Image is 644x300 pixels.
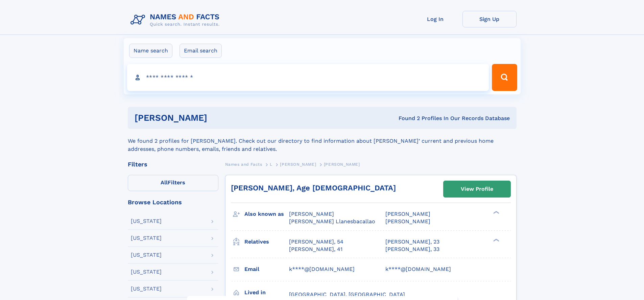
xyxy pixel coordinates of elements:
[135,114,303,122] h1: [PERSON_NAME]
[289,238,343,246] a: [PERSON_NAME], 54
[131,286,162,292] div: [US_STATE]
[385,246,439,253] a: [PERSON_NAME], 33
[244,208,289,220] h3: Also known as
[131,252,162,258] div: [US_STATE]
[225,160,262,168] a: Names and Facts
[244,263,289,275] h3: Email
[385,238,439,246] a: [PERSON_NAME], 23
[385,211,430,217] span: [PERSON_NAME]
[280,162,316,167] span: [PERSON_NAME]
[128,175,218,191] label: Filters
[385,218,430,225] span: [PERSON_NAME]
[270,162,272,167] span: L
[462,11,517,27] a: Sign Up
[128,161,218,167] div: Filters
[244,287,289,298] h3: Lived in
[270,160,272,168] a: L
[303,115,510,122] div: Found 2 Profiles In Our Records Database
[161,179,168,186] span: All
[289,211,334,217] span: [PERSON_NAME]
[128,129,517,153] div: We found 2 profiles for [PERSON_NAME]. Check out our directory to find information about [PERSON_...
[131,218,162,224] div: [US_STATE]
[131,269,162,275] div: [US_STATE]
[231,184,396,192] a: [PERSON_NAME], Age [DEMOGRAPHIC_DATA]
[128,11,225,29] img: Logo Names and Facts
[492,238,500,242] div: ❯
[131,235,162,241] div: [US_STATE]
[289,291,405,298] span: [GEOGRAPHIC_DATA], [GEOGRAPHIC_DATA]
[128,199,218,205] div: Browse Locations
[289,218,375,225] span: [PERSON_NAME] Llanesbacallao
[492,210,500,215] div: ❯
[127,64,489,91] input: search input
[461,181,493,197] div: View Profile
[280,160,316,168] a: [PERSON_NAME]
[244,236,289,248] h3: Relatives
[129,44,172,58] label: Name search
[289,246,342,253] a: [PERSON_NAME], 41
[444,181,510,197] a: View Profile
[324,162,360,167] span: [PERSON_NAME]
[180,44,222,58] label: Email search
[408,11,462,27] a: Log In
[492,64,517,91] button: Search Button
